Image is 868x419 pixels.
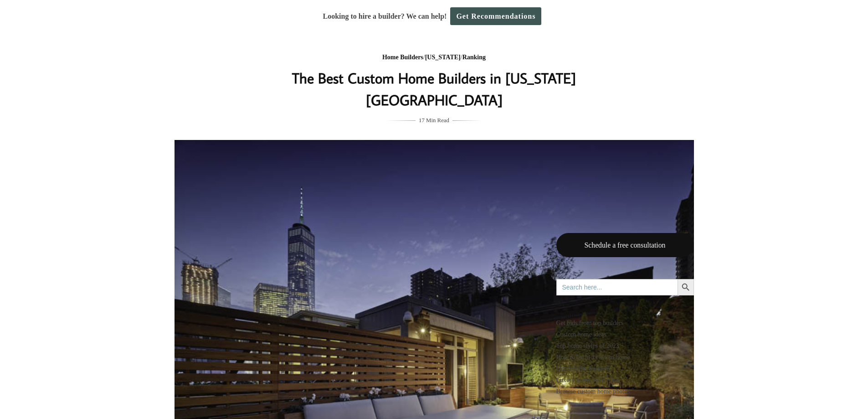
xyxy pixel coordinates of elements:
a: [US_STATE] [425,54,461,61]
a: Get Recommendations [450,7,541,25]
span: 17 Min Read [419,115,449,125]
div: / / [252,52,616,63]
h1: The Best Custom Home Builders in [US_STATE][GEOGRAPHIC_DATA] [252,67,616,111]
a: Ranking [462,54,486,61]
a: Home Builders [382,54,423,61]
